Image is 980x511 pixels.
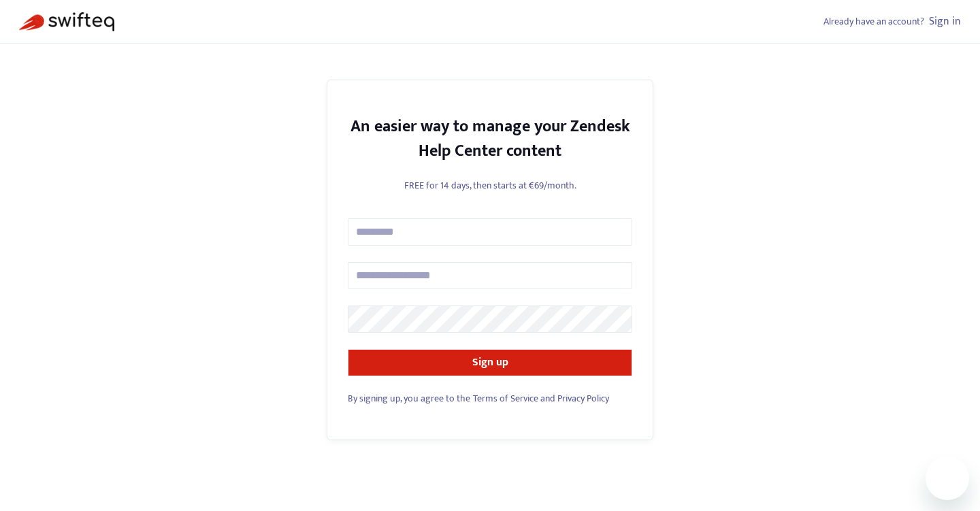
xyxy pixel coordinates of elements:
p: FREE for 14 days, then starts at €69/month. [348,178,632,193]
strong: Sign up [472,353,508,372]
button: Sign up [348,349,632,376]
span: By signing up, you agree to the [348,391,470,406]
a: Terms of Service [473,391,538,406]
strong: An easier way to manage your Zendesk Help Center content [350,113,630,165]
span: Already have an account? [823,14,924,29]
div: and [348,391,632,406]
a: Privacy Policy [557,391,609,406]
img: Swifteq [19,12,114,31]
iframe: Button to launch messaging window [926,457,969,500]
a: Sign in [929,12,961,31]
